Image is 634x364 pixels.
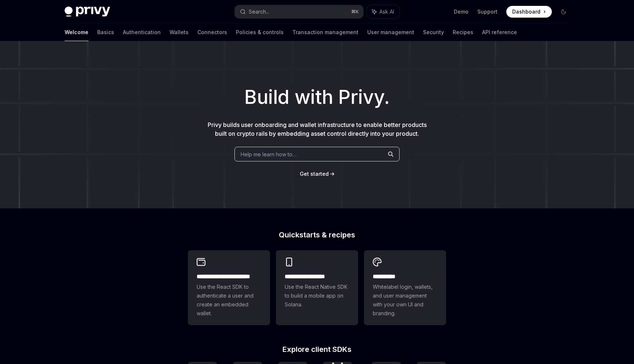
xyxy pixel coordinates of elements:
[97,23,114,41] a: Basics
[373,283,437,318] span: Whitelabel login, wallets, and user management with your own UI and branding.
[285,283,349,309] span: Use the React Native SDK to build a mobile app on Solana.
[276,250,358,325] a: **** **** **** ***Use the React Native SDK to build a mobile app on Solana.
[65,23,88,41] a: Welcome
[423,23,444,41] a: Security
[454,8,469,15] a: Demo
[249,7,269,16] div: Search...
[188,231,446,239] h2: Quickstarts & recipes
[453,23,473,41] a: Recipes
[235,5,363,18] button: Search...⌘K
[188,346,446,353] h2: Explore client SDKs
[477,8,498,15] a: Support
[558,6,569,18] button: Toggle dark mode
[197,283,261,318] span: Use the React SDK to authenticate a user and create an embedded wallet.
[208,121,427,137] span: Privy builds user onboarding and wallet infrastructure to enable better products built on crypto ...
[123,23,161,41] a: Authentication
[12,83,622,112] h1: Build with Privy.
[512,8,540,15] span: Dashboard
[367,23,414,41] a: User management
[65,7,110,17] img: dark logo
[351,9,359,15] span: ⌘ K
[197,23,227,41] a: Connectors
[292,23,358,41] a: Transaction management
[241,150,296,158] span: Help me learn how to…
[367,5,399,18] button: Ask AI
[236,23,284,41] a: Policies & controls
[506,6,552,18] a: Dashboard
[482,23,517,41] a: API reference
[170,23,189,41] a: Wallets
[300,171,329,177] span: Get started
[379,8,394,15] span: Ask AI
[300,170,329,178] a: Get started
[364,250,446,325] a: **** *****Whitelabel login, wallets, and user management with your own UI and branding.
